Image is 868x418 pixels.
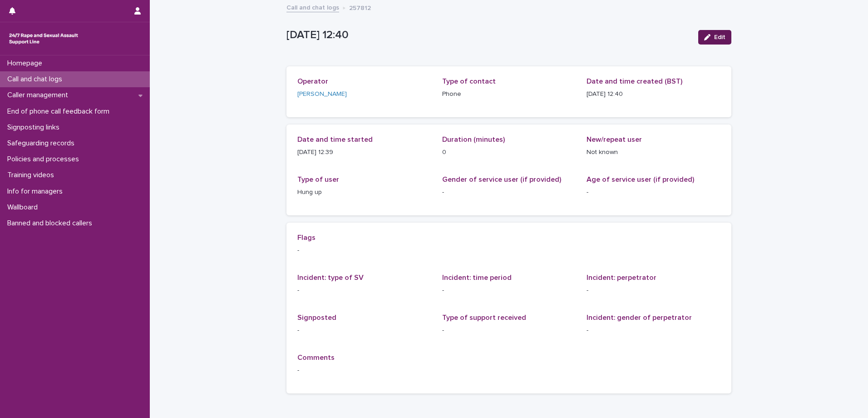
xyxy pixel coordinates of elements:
p: 0 [442,148,576,157]
p: - [442,286,576,295]
a: [PERSON_NAME] [297,90,347,99]
span: Edit [714,34,725,40]
span: Incident: type of SV [297,274,364,281]
p: Training videos [4,171,61,179]
p: End of phone call feedback form [4,107,117,116]
p: - [587,188,720,197]
button: Edit [698,30,731,45]
span: Operator [297,78,328,85]
p: Hung up [297,188,431,197]
p: Call and chat logs [4,75,69,84]
p: [DATE] 12:40 [286,29,691,42]
span: Date and time created (BST) [587,78,682,85]
span: Date and time started [297,136,373,143]
p: - [442,326,576,335]
span: Type of contact [442,78,496,85]
p: Not known [587,148,720,157]
span: Comments [297,354,335,361]
span: Flags [297,234,316,241]
p: Policies and processes [4,155,86,164]
span: Type of user [297,176,339,183]
p: - [587,326,720,335]
p: - [442,188,576,197]
p: - [297,286,431,295]
p: - [297,246,720,255]
p: Wallboard [4,203,45,212]
span: New/repeat user [587,136,642,143]
span: Incident: gender of perpetrator [587,314,692,321]
span: Signposted [297,314,336,321]
p: Safeguarding records [4,139,82,148]
span: Type of support received [442,314,526,321]
p: Homepage [4,59,49,68]
a: Call and chat logs [286,2,339,12]
p: Info for managers [4,187,70,196]
p: Caller management [4,91,75,100]
p: 257812 [349,2,371,12]
p: [DATE] 12:40 [587,90,720,99]
span: Incident: perpetrator [587,274,656,281]
span: Incident: time period [442,274,512,281]
span: Gender of service user (if provided) [442,176,561,183]
p: [DATE] 12:39 [297,148,431,157]
span: Duration (minutes) [442,136,505,143]
p: Phone [442,90,576,99]
p: - [297,326,431,335]
img: rhQMoQhaT3yELyF149Cw [7,30,80,48]
p: Banned and blocked callers [4,219,99,228]
p: Signposting links [4,123,67,132]
span: Age of service user (if provided) [587,176,694,183]
p: - [587,286,720,295]
p: - [297,366,720,375]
